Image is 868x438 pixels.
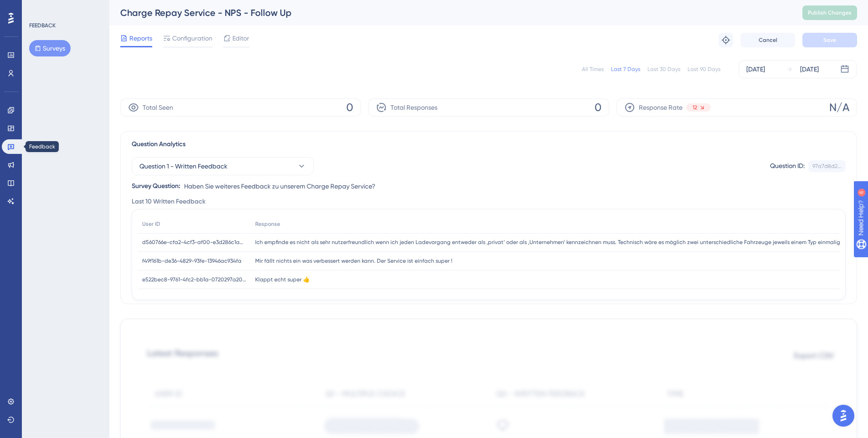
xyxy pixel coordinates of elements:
div: 6 [63,5,66,12]
span: Cancel [759,36,777,44]
span: 0 [595,100,601,115]
button: Surveys [29,40,71,56]
span: Response [255,220,280,228]
span: Publish Changes [808,9,852,16]
button: Publish Changes [802,5,857,20]
span: Haben Sie weiteres Feedback zu unserem Charge Repay Service? [184,181,375,192]
iframe: UserGuiding AI Assistant Launcher [830,402,857,429]
span: Need Help? [21,2,57,13]
div: 97a7d8d2... [812,163,842,170]
div: FEEDBACK [29,22,56,29]
span: Question 1 - Written Feedback [139,161,227,172]
div: Survey Question: [132,181,180,192]
span: 12 [693,104,697,111]
span: Total Responses [390,102,437,113]
div: Last 7 Days [611,66,640,73]
span: e522bec8-9761-4fc2-bb1a-0720297a2000 [142,276,246,283]
div: [DATE] [746,64,765,75]
span: Configuration [172,33,212,44]
span: Save [823,36,836,44]
button: Save [802,33,857,47]
div: [DATE] [800,64,819,75]
span: Reports [129,33,152,44]
span: Mir fällt nichts ein was verbessert werden kann. Der Service ist einfach super ! [255,257,452,265]
div: Question ID: [770,160,805,172]
button: Cancel [740,33,795,47]
div: Last 90 Days [688,66,720,73]
span: Last 10 Written Feedback [132,196,205,207]
span: Response Rate [639,102,683,113]
button: Question 1 - Written Feedback [132,157,314,175]
div: Charge Repay Service - NPS - Follow Up [120,6,780,19]
span: Editor [232,33,249,44]
span: N/A [829,100,849,115]
span: Question Analytics [132,139,185,150]
span: 0 [346,100,353,115]
span: f49f161b-de36-4829-93fe-13946ac934fa [142,257,241,265]
span: Total Seen [143,102,173,113]
span: Klappt echt super 👍 [255,276,310,283]
div: Last 30 Days [647,66,680,73]
span: User ID [142,220,160,228]
span: d560766e-cfa2-4cf3-af00-e3d286c1a8ad [142,239,246,246]
div: All Times [582,66,604,73]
